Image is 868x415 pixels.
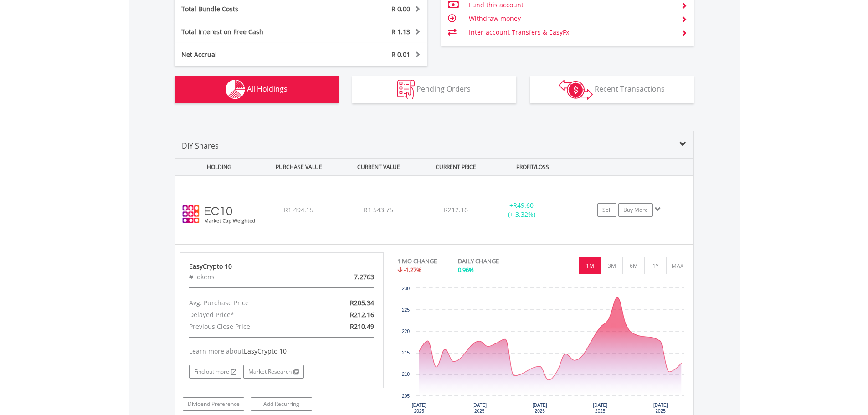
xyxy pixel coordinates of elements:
[175,5,322,14] div: Total Bundle Costs
[595,84,665,94] span: Recent Transactions
[182,321,315,333] div: Previous Close Price
[175,50,322,59] div: Net Accrual
[397,257,437,266] div: 1 MO CHANGE
[402,286,410,291] text: 230
[402,350,410,355] text: 215
[472,403,487,414] text: [DATE] 2025
[247,84,288,94] span: All Holdings
[513,201,534,210] span: R49.60
[243,365,304,379] a: Market Research
[397,80,415,99] img: pending_instructions-wht.png
[189,365,241,379] a: Find out more
[340,159,418,175] div: CURRENT VALUE
[182,271,315,283] div: #Tokens
[404,266,421,274] span: -1.27%
[533,403,547,414] text: [DATE] 2025
[458,257,531,266] div: DAILY CHANGE
[402,307,410,313] text: 225
[350,310,374,319] span: R212.16
[494,159,572,175] div: PROFIT/LOSS
[402,329,410,334] text: 220
[180,187,258,242] img: EC10.EC.EC10.png
[175,27,322,36] div: Total Interest on Free Cash
[601,257,623,274] button: 3M
[579,257,601,274] button: 1M
[182,297,315,309] div: Avg. Purchase Price
[189,347,374,356] div: Learn more about
[622,257,645,274] button: 6M
[530,76,694,103] button: Recent Transactions
[666,257,688,274] button: MAX
[618,203,653,217] a: Buy More
[644,257,667,274] button: 1Y
[189,262,374,271] div: EasyCrypto 10
[444,205,468,214] span: R212.16
[284,205,313,214] span: R1 494.15
[402,394,410,399] text: 205
[593,403,607,414] text: [DATE] 2025
[251,397,312,411] a: Add Recurring
[183,397,244,411] a: Dividend Preference
[597,203,616,217] a: Sell
[402,372,410,377] text: 210
[416,84,471,94] span: Pending Orders
[226,80,245,99] img: holdings-wht.png
[260,159,338,175] div: PURCHASE VALUE
[391,27,410,36] span: R 1.13
[391,50,410,59] span: R 0.01
[488,201,556,219] div: + (+ 3.32%)
[352,76,516,103] button: Pending Orders
[419,159,492,175] div: CURRENT PRICE
[412,403,426,414] text: [DATE] 2025
[244,347,287,355] span: EasyCrypto 10
[653,403,668,414] text: [DATE] 2025
[559,80,593,100] img: transactions-zar-wht.png
[391,5,410,13] span: R 0.00
[458,266,474,274] span: 0.96%
[469,12,673,26] td: Withdraw money
[469,26,673,39] td: Inter-account Transfers & EasyFx
[182,141,219,151] span: DIY Shares
[314,271,380,283] div: 7.2763
[182,309,315,321] div: Delayed Price*
[364,205,393,214] span: R1 543.75
[350,298,374,307] span: R205.34
[350,322,374,331] span: R210.49
[175,76,339,103] button: All Holdings
[175,159,258,175] div: HOLDING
